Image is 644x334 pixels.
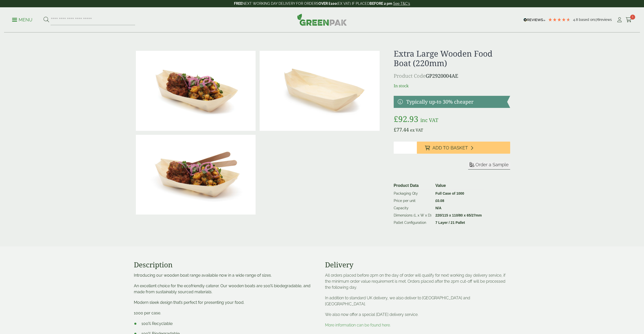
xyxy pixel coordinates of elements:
span: Add to Basket [432,145,468,151]
span: Introducing our wooden boat range available now in a wide range of sizes. [134,273,272,278]
button: Order a Sample [468,162,510,170]
td: Pallet Configuration [392,219,433,226]
th: Product Data [392,182,433,190]
th: Value [433,182,484,190]
span: Product Code [394,72,426,79]
img: REVIEWS.io [524,18,545,22]
strong: Full Case of 1000 [435,191,464,195]
span: 1 [630,15,635,20]
p: We also now offer a special [DATE] delivery service. [325,312,510,318]
h3: Description [134,261,319,269]
td: Capacity [392,204,433,212]
img: Extra Large Wooden Boat 220mm With Food Contents V2 2920004AE [136,51,256,131]
a: 1 [626,16,632,24]
span: An excellent choice for the ecofriendly caterer. Our wooden boats are 100% biodegradable, and mad... [134,283,310,294]
p: In stock [394,83,510,89]
td: Dimensions (L x W x D) [392,212,433,219]
span: ex VAT [410,127,423,133]
i: My Account [616,17,623,22]
strong: 7 Layer / 21 Pallet [435,221,465,225]
span: 1000 per case. [134,311,161,315]
strong: BEFORE 2 pm [370,2,392,6]
h3: Delivery [325,261,510,269]
strong: OVER £100 [318,2,337,6]
span: £ [435,199,437,203]
p: Menu [12,17,32,23]
span: Modern sleek design that’s perfect for presenting your food. [134,300,244,305]
span: reviews [599,18,612,22]
span: Based on [579,18,594,22]
span: Order a Sample [475,162,509,167]
bdi: 92.93 [394,113,418,124]
p: GP2920004AE [394,72,510,80]
button: Add to Basket [417,142,510,154]
span: 4.8 [573,18,579,22]
a: See T&C's [393,2,410,6]
img: GreenPak Supplies [297,14,347,26]
i: Cart [626,17,632,22]
td: Price per unit [392,197,433,204]
div: 4.78 Stars [548,17,571,22]
strong: FREE [234,2,242,6]
td: Packaging Qty [392,190,433,197]
img: Extra Large Wooden Boat 220mm 2920004AE [260,51,379,131]
a: Menu [12,17,32,22]
p: All orders placed before 2pm on the day of order will qualify for next working day delivery servi... [325,272,510,290]
strong: N/A [435,206,441,210]
span: 178 [594,18,599,22]
span: £ [394,126,396,133]
h1: Extra Large Wooden Food Boat (220mm) [394,49,510,68]
strong: 220/115 x 110/80 x 65/27mm [435,213,482,217]
span: inc VAT [420,117,438,123]
span: 100% Recyclable [141,321,173,326]
p: In addition to standard UK delivery, we also deliver to [GEOGRAPHIC_DATA] and [GEOGRAPHIC_DATA]. [325,295,510,307]
bdi: 77.44 [394,126,409,133]
bdi: 0.08 [435,199,444,203]
span: £ [394,113,398,124]
a: More information can be found here. [325,323,391,327]
img: Extra Large Wooden Boat 220mm With Food Contents 2920004AE [136,135,256,215]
